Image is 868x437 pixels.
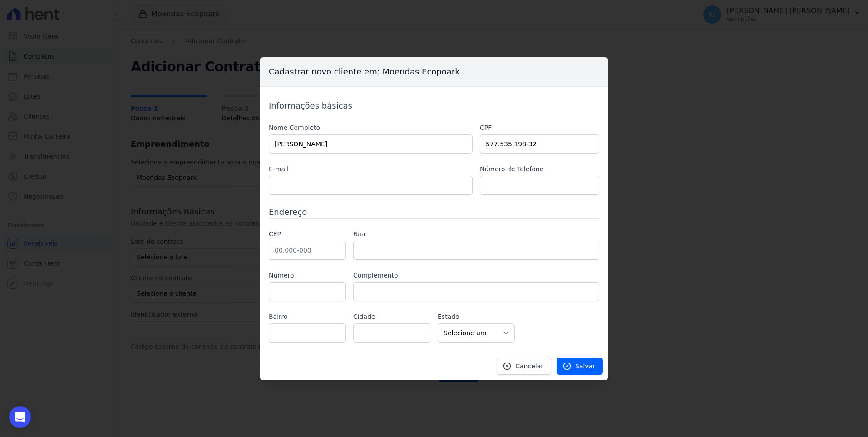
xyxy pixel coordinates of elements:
label: E-mail [269,164,473,174]
label: Número de Telefone [480,164,599,174]
label: Rua [353,229,599,239]
a: Cancelar [497,358,551,375]
label: CPF [480,123,599,133]
label: Nome Completo [269,123,473,133]
div: Open Intercom Messenger [9,406,31,428]
label: Cidade [353,312,430,322]
a: Salvar [557,358,603,375]
input: 00.000-000 [269,241,346,260]
h3: Informações básicas [269,99,599,112]
h3: Endereço [269,206,599,218]
label: Estado [438,312,515,322]
label: Complemento [353,271,599,280]
label: CEP [269,229,346,239]
span: Salvar [575,362,595,371]
label: Bairro [269,312,346,322]
label: Número [269,271,346,280]
h3: Cadastrar novo cliente em: Moendas Ecopoark [260,57,608,87]
span: Cancelar [515,362,543,371]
